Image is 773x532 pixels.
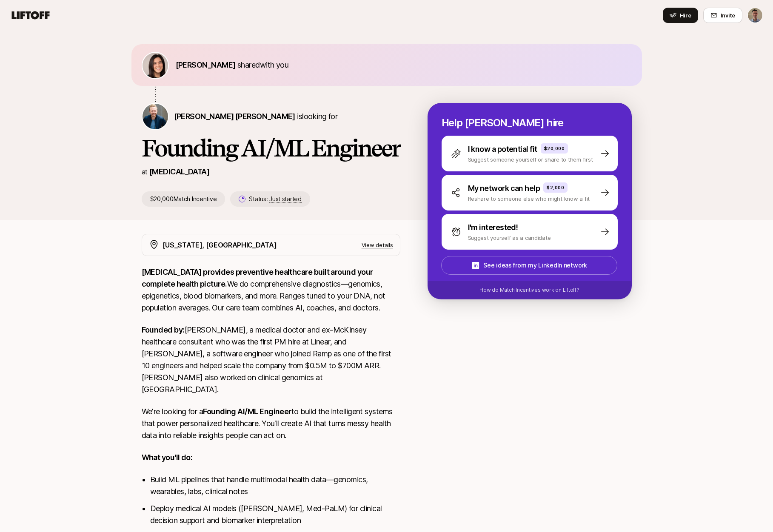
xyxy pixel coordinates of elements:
[142,324,400,395] p: [PERSON_NAME], a medical doctor and ex-McKinsey healthcare consultant who was the first PM hire a...
[142,267,374,288] strong: [MEDICAL_DATA] provides preventive healthcare built around your complete health picture.
[260,60,289,69] span: with you
[663,8,698,23] button: Hire
[468,222,518,233] p: I'm interested!
[174,111,338,122] p: is looking for
[747,8,763,23] button: Ben Levinson
[468,155,593,164] p: Suggest someone yourself or share to them first
[143,104,168,129] img: Sagan Schultz
[468,143,537,155] p: I know a potential fit
[269,195,302,203] span: Just started
[142,406,400,441] p: We're looking for a to build the intelligent systems that power personalized healthcare. You'll c...
[174,112,295,121] span: [PERSON_NAME] [PERSON_NAME]
[249,194,301,204] p: Status:
[142,191,225,207] p: $20,000 Match Incentive
[479,286,579,294] p: How do Match Incentives work on Liftoff?
[142,453,193,462] strong: What you'll do:
[150,503,400,526] li: Deploy medical AI models ([PERSON_NAME], Med-PaLM) for clinical decision support and biomarker in...
[748,8,762,23] img: Ben Levinson
[483,260,587,270] p: See ideas from my LinkedIn network
[721,11,735,20] span: Invite
[468,182,540,194] p: My network can help
[176,59,292,71] p: shared
[544,145,565,152] p: $20,000
[142,266,400,314] p: We do comprehensive diagnostics—genomics, epigenetics, blood biomarkers, and more. Ranges tuned t...
[442,117,618,129] p: Help [PERSON_NAME] hire
[149,166,209,178] p: [MEDICAL_DATA]
[468,233,551,242] p: Suggest yourself as a candidate
[703,8,742,23] button: Invite
[441,256,617,275] button: See ideas from my LinkedIn network
[547,184,564,191] p: $2,000
[203,407,291,416] strong: Founding AI/ML Engineer
[680,11,691,20] span: Hire
[163,239,277,250] p: [US_STATE], [GEOGRAPHIC_DATA]
[176,60,236,69] span: [PERSON_NAME]
[142,325,185,334] strong: Founded by:
[142,135,400,161] h1: Founding AI/ML Engineer
[362,241,393,249] p: View details
[142,166,148,177] p: at
[143,53,168,78] img: 71d7b91d_d7cb_43b4_a7ea_a9b2f2cc6e03.jpg
[468,194,590,203] p: Reshare to someone else who might know a fit
[150,474,400,498] li: Build ML pipelines that handle multimodal health data—genomics, wearables, labs, clinical notes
